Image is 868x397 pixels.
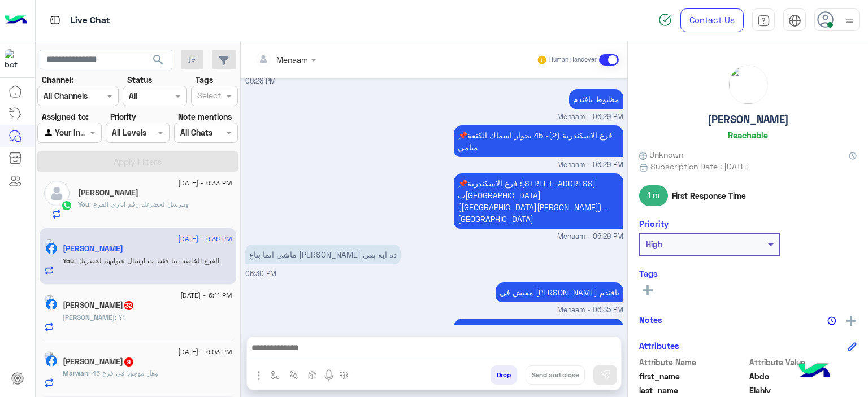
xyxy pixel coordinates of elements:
[843,14,857,28] img: profile
[88,369,158,377] span: وهل موجود في فرع 45
[78,188,138,198] h5: Bassam Adel
[557,160,623,171] span: Menaam - 06:29 PM
[266,365,285,384] button: select flow
[557,232,623,242] span: Menaam - 06:29 PM
[557,305,623,316] span: Menaam - 06:35 PM
[63,244,123,254] h5: Abdo Elahly
[454,319,623,350] p: 28/8/2025, 6:36 PM
[303,365,322,384] button: create order
[180,290,232,300] span: [DATE] - 6:11 PM
[549,55,597,64] small: Human Handover
[757,14,770,27] img: tab
[729,66,767,104] img: picture
[639,149,683,160] span: Unknown
[42,111,88,123] label: Assigned to:
[44,351,54,361] img: picture
[61,200,72,211] img: WhatsApp
[454,125,623,157] p: 28/8/2025, 6:29 PM
[178,347,232,357] span: [DATE] - 6:03 PM
[178,178,232,188] span: [DATE] - 6:33 PM
[658,13,672,27] img: spinner
[639,356,747,368] span: Attribute Name
[639,341,679,351] h6: Attributes
[639,219,669,229] h6: Priority
[650,160,748,172] span: Subscription Date : [DATE]
[151,53,165,67] span: search
[46,355,57,367] img: Facebook
[46,243,57,254] img: Facebook
[71,13,110,28] p: Live Chat
[245,269,276,278] span: 06:30 PM
[752,8,775,32] a: tab
[37,151,238,172] button: Apply Filters
[89,200,189,208] span: وهرسل لحضرتك رقم اداري الفرع
[795,352,834,391] img: hulul-logo.png
[196,74,213,86] label: Tags
[639,185,668,206] span: 1 m
[728,130,768,140] h6: Reachable
[749,385,857,396] span: Elahly
[340,371,349,380] img: make a call
[454,173,623,229] p: 28/8/2025, 6:29 PM
[322,369,336,382] img: send voice note
[115,313,125,321] span: ؟؟
[44,295,54,305] img: picture
[827,316,836,325] img: notes
[63,313,115,321] span: [PERSON_NAME]
[245,245,401,264] p: 28/8/2025, 6:30 PM
[600,369,611,381] img: send message
[124,357,133,367] span: 9
[63,300,134,310] h5: عمرو طارق
[42,74,73,86] label: Channel:
[63,369,88,377] span: Marwan
[639,385,747,396] span: last_name
[639,268,857,278] h6: Tags
[145,50,172,74] button: search
[708,113,789,126] h5: [PERSON_NAME]
[496,282,623,302] p: 28/8/2025, 6:35 PM
[178,234,232,244] span: [DATE] - 6:36 PM
[680,8,744,32] a: Contact Us
[788,14,801,27] img: tab
[639,370,747,382] span: first_name
[245,77,276,85] span: 06:28 PM
[285,365,303,384] button: Trigger scenario
[557,112,623,123] span: Menaam - 06:29 PM
[110,111,136,123] label: Priority
[308,370,317,379] img: create order
[491,365,517,385] button: Drop
[569,89,623,109] p: 28/8/2025, 6:29 PM
[178,111,232,123] label: Note mentions
[74,256,219,265] span: الفرع الخاصه بينا فقط ت ارسال عنوانهم لحضرتك
[289,370,298,379] img: Trigger scenario
[749,370,857,382] span: Abdo
[63,357,134,367] h5: Marwan Bakr
[48,13,62,27] img: tab
[78,200,89,208] span: You
[63,256,74,265] span: You
[5,49,25,69] img: 713415422032625
[5,8,27,32] img: Logo
[672,190,746,202] span: First Response Time
[44,181,70,206] img: defaultAdmin.png
[271,370,280,379] img: select flow
[846,316,856,326] img: add
[749,356,857,368] span: Attribute Value
[639,315,662,325] h6: Notes
[44,239,54,249] img: picture
[196,89,221,104] div: Select
[526,365,585,385] button: Send and close
[46,299,57,310] img: Facebook
[127,74,152,86] label: Status
[124,301,133,310] span: 32
[252,369,266,382] img: send attachment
